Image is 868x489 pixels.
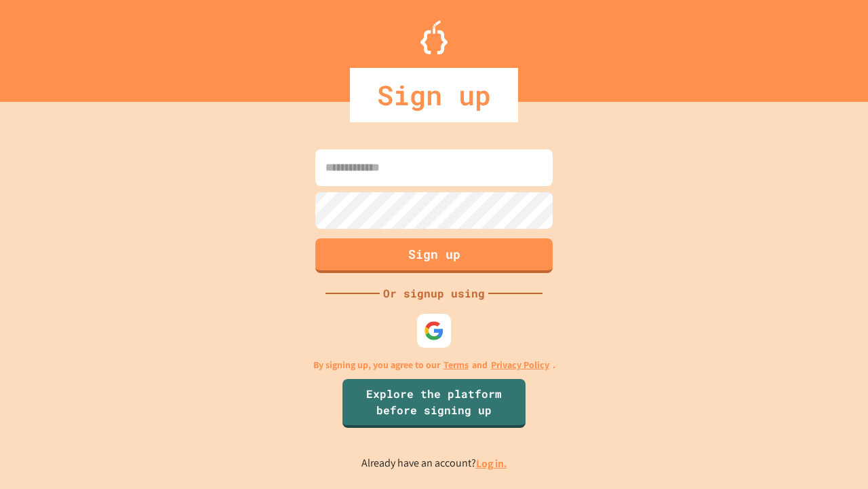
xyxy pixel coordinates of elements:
[476,456,507,471] a: Log in.
[315,238,553,273] button: Sign up
[420,20,448,54] img: Logo.svg
[380,285,488,302] div: Or signup using
[361,455,507,472] p: Already have an account?
[443,358,469,372] a: Terms
[424,321,444,341] img: google-icon.svg
[313,358,555,372] p: By signing up, you agree to our and .
[350,68,518,122] div: Sign up
[491,358,549,372] a: Privacy Policy
[342,379,526,428] a: Explore the platform before signing up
